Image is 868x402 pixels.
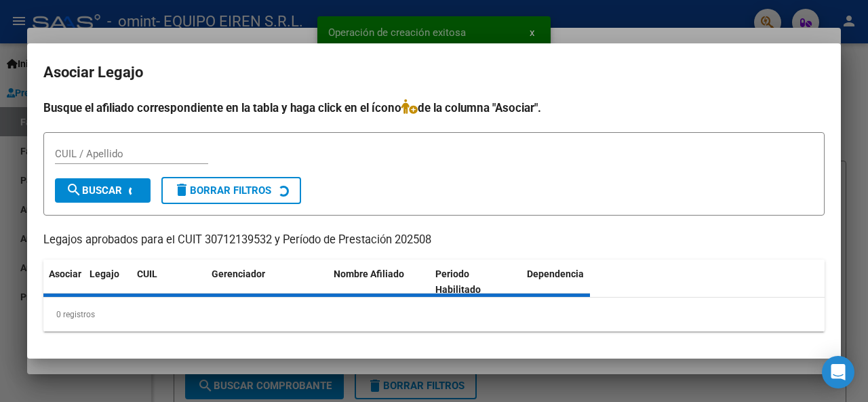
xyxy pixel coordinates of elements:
span: Borrar Filtros [174,184,271,197]
mat-icon: search [66,182,82,198]
datatable-header-cell: Legajo [84,260,132,304]
datatable-header-cell: Dependencia [521,260,623,304]
p: Legajos aprobados para el CUIT 30712139532 y Período de Prestación 202508 [43,232,825,249]
div: Open Intercom Messenger [822,356,854,388]
mat-icon: delete [174,182,190,198]
datatable-header-cell: Gerenciador [206,260,328,304]
datatable-header-cell: Asociar [43,260,84,304]
button: Buscar [55,178,151,203]
div: 0 registros [43,298,825,331]
span: CUIL [137,268,157,279]
datatable-header-cell: Periodo Habilitado [430,260,521,304]
datatable-header-cell: CUIL [132,260,206,304]
span: Periodo Habilitado [435,268,481,295]
span: Buscar [66,184,122,197]
h2: Asociar Legajo [43,60,825,85]
span: Asociar [49,268,81,279]
button: Borrar Filtros [161,177,301,204]
span: Dependencia [527,268,584,279]
h4: Busque el afiliado correspondiente en la tabla y haga click en el ícono de la columna "Asociar". [43,99,825,117]
span: Legajo [90,268,119,279]
datatable-header-cell: Nombre Afiliado [328,260,430,304]
span: Gerenciador [212,268,265,279]
span: Nombre Afiliado [334,268,404,279]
